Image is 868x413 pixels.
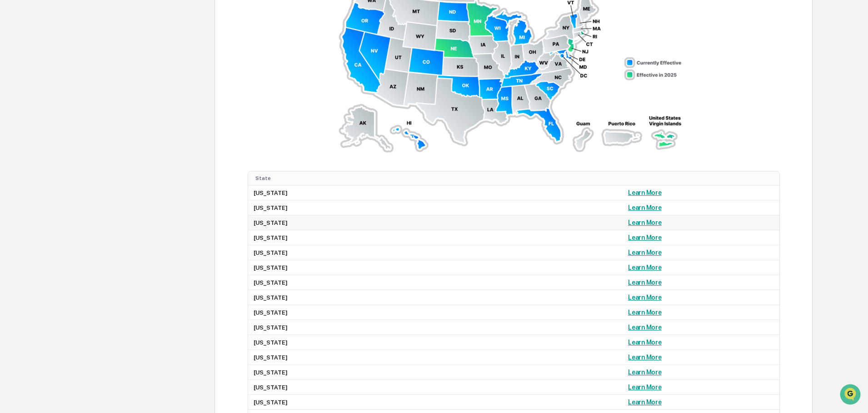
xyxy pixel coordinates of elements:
a: Learn More [628,354,661,361]
a: Learn More [628,234,661,241]
a: Learn More [628,339,661,346]
a: Learn More [628,398,661,406]
td: [US_STATE] [248,275,623,290]
td: [US_STATE] [248,245,623,260]
div: Toggle SortBy [630,175,776,181]
a: Learn More [628,384,661,391]
div: We're available if you need us! [31,78,115,86]
a: Learn More [628,294,661,301]
a: Learn More [628,369,661,376]
a: Learn More [628,279,661,286]
td: [US_STATE] [248,290,623,305]
td: [US_STATE] [248,335,623,350]
a: Learn More [628,189,661,196]
div: Toggle SortBy [255,175,619,181]
button: Start new chat [155,72,165,83]
td: [US_STATE] [248,200,623,215]
td: [US_STATE] [248,380,623,395]
td: [US_STATE] [248,320,623,335]
div: 🗄️ [66,115,73,122]
td: [US_STATE] [248,260,623,275]
a: 🖐️Preclearance [5,111,62,127]
a: Learn More [628,249,661,256]
a: Learn More [628,219,661,226]
td: [US_STATE] [248,395,623,410]
img: 1746055101610-c473b297-6a78-478c-a979-82029cc54cd1 [9,69,25,86]
span: Attestations [75,114,113,123]
p: How can we help? [9,19,165,34]
iframe: Open customer support [839,383,863,408]
a: Learn More [628,204,661,211]
span: Pylon [90,154,110,160]
td: [US_STATE] [248,350,623,365]
div: 🔎 [9,132,16,140]
div: Start new chat [31,69,149,78]
td: [US_STATE] [248,230,623,245]
td: [US_STATE] [248,365,623,380]
a: 🗄️Attestations [62,111,116,127]
a: Powered byPylon [64,153,110,160]
a: 🔎Data Lookup [5,128,61,144]
td: [US_STATE] [248,305,623,320]
div: 🖐️ [9,115,16,122]
td: [US_STATE] [248,185,623,200]
span: Data Lookup [18,131,57,141]
a: Learn More [628,309,661,316]
td: [US_STATE] [248,215,623,230]
a: Learn More [628,264,661,271]
span: Preclearance [18,114,59,123]
a: Learn More [628,324,661,331]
